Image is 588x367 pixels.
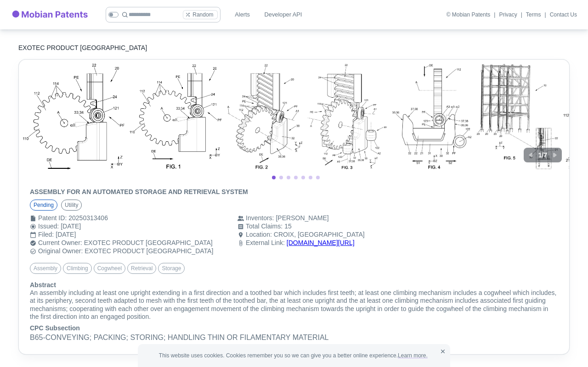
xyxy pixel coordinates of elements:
a: [PERSON_NAME] [276,214,328,222]
div: | [494,11,495,19]
p: An assembly including at least one upright extending in a first direction and a toothed bar which... [30,289,558,320]
span: storage [158,264,184,272]
div: assembly [30,263,61,274]
div: © Mobian Patents [447,12,491,17]
span: This website uses cookies. Cookies remember you so we can give you a better online experience. [159,351,429,360]
div: | [545,11,546,19]
img: US20250313406A1-20251009-D00004.png [391,63,472,170]
div: Original Owner : [38,247,83,256]
div: Current Owner : [38,239,82,247]
span: climbing [63,264,91,272]
div: 15 [284,222,430,230]
div: [DATE] [56,231,223,239]
div: Issued : [38,222,59,231]
div: climbing [63,263,92,274]
h6: CPC Subsection [30,324,558,332]
img: US20250313406A1-20251009-D00000.png [23,63,125,170]
button: Random [183,10,217,19]
a: EXOTEC PRODUCT [GEOGRAPHIC_DATA] [85,247,213,255]
div: 20250313406 [68,214,223,222]
div: storage [158,263,185,274]
div: Total Claims : [246,222,283,231]
div: Filed : [38,231,54,239]
div: retrieval [127,263,156,274]
div: Patent ID : [38,214,67,222]
div: Inventors : [246,214,274,222]
a: EXOTEC PRODUCT [GEOGRAPHIC_DATA] [84,239,213,246]
div: cogwheel [94,263,125,274]
a: Learn more. [398,352,428,359]
div: | [521,11,522,19]
img: US20250313406A1-20251009-D00003.png [307,63,388,170]
img: US20250313406A1-20251009-D00005.png [476,63,559,170]
h6: Abstract [30,281,558,289]
a: Terms [526,12,541,17]
img: US20250313406A1-20251009-D00002.png [226,63,303,170]
a: Alerts [228,6,257,23]
a: EXOTEC PRODUCT [GEOGRAPHIC_DATA] [18,37,147,59]
div: CROIX, [GEOGRAPHIC_DATA] [274,231,430,239]
a: [DOMAIN_NAME][URL] [287,239,355,246]
span: cogwheel [94,264,125,272]
div: External Link : [246,239,285,247]
span: assembly [30,264,61,272]
h6: 1 / 7 [538,151,547,159]
h6: ASSEMBLY FOR AN AUTOMATED STORAGE AND RETRIEVAL SYSTEM [30,188,558,196]
a: Contact Us [550,12,577,17]
img: US20250313406A1-20251009-D00001.png [129,63,223,170]
div: Location : [246,231,272,239]
a: Privacy [499,12,517,17]
span: retrieval [128,264,156,272]
p: B65 - CONVEYING; PACKING; STORING; HANDLING THIN OR FILAMENTARY MATERIAL [30,332,558,343]
a: Developer API [261,6,306,23]
div: [DATE] [61,222,223,230]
